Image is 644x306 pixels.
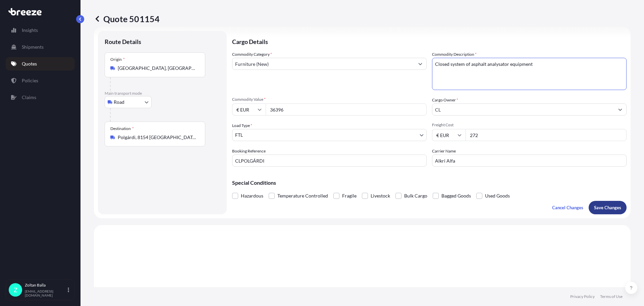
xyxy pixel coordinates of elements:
[6,57,75,71] a: Quotes
[6,91,75,104] a: Claims
[466,129,627,141] input: Enter amount
[232,148,266,155] label: Booking Reference
[6,40,75,54] a: Shipments
[110,126,134,131] div: Destination
[432,155,627,167] input: Enter name
[371,191,390,201] span: Livestock
[110,57,125,62] div: Origin
[570,294,595,299] a: Privacy Policy
[432,122,627,128] span: Freight Cost
[594,204,621,211] p: Save Changes
[432,103,614,116] input: Full name
[589,201,627,214] button: Save Changes
[432,51,477,58] label: Commodity Description
[432,58,627,90] textarea: laboratory furniture
[232,180,627,185] p: Special Conditions
[232,51,272,58] label: Commodity Category
[105,91,220,96] p: Main transport mode
[22,44,44,50] p: Shipments
[232,58,414,70] input: Select a commodity type
[404,191,427,201] span: Bulk Cargo
[25,282,66,288] p: Zoltan Balla
[14,287,17,293] span: Z
[118,134,197,141] input: Destination
[600,294,623,299] a: Terms of Use
[235,132,243,138] span: FTL
[114,99,124,105] span: Road
[232,31,627,51] p: Cargo Details
[22,27,38,34] p: Insights
[414,58,426,70] button: Show suggestions
[105,38,141,46] p: Route Details
[277,191,328,201] span: Temperature Controlled
[241,191,263,201] span: Hazardous
[485,191,510,201] span: Used Goods
[232,97,427,102] span: Commodity Value
[118,65,197,72] input: Origin
[342,191,357,201] span: Fragile
[22,60,37,67] p: Quotes
[94,13,160,24] p: Quote 501154
[22,94,36,101] p: Claims
[232,122,252,129] span: Load Type
[6,24,75,37] a: Insights
[25,289,66,297] p: [EMAIL_ADDRESS][DOMAIN_NAME]
[432,97,458,103] label: Cargo Owner
[552,204,583,211] p: Cancel Changes
[6,74,75,87] a: Policies
[266,103,427,116] input: Type amount
[441,191,471,201] span: Bagged Goods
[22,77,38,84] p: Policies
[105,96,152,108] button: Select transport
[232,155,427,167] input: Your internal reference
[432,148,456,155] label: Carrier Name
[232,129,427,141] button: FTL
[614,103,626,116] button: Show suggestions
[547,201,589,214] button: Cancel Changes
